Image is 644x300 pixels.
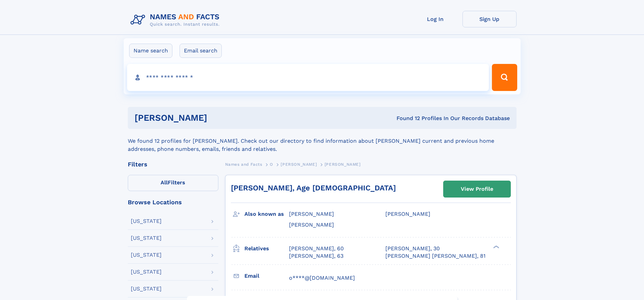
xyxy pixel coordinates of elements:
h3: Also known as [244,208,289,220]
div: [US_STATE] [131,235,162,241]
a: [PERSON_NAME], 30 [385,245,440,252]
span: [PERSON_NAME] [281,162,317,167]
span: [PERSON_NAME] [289,211,334,217]
div: View Profile [461,181,493,197]
span: All [161,179,168,186]
div: Filters [128,161,218,167]
span: [PERSON_NAME] [385,211,430,217]
h3: Email [244,270,289,282]
div: ❯ [492,245,500,249]
a: [PERSON_NAME], 60 [289,245,344,252]
span: [PERSON_NAME] [289,222,334,228]
a: O [270,160,273,168]
label: Name search [129,44,172,58]
label: Filters [128,175,218,191]
button: Search Button [492,64,517,91]
h3: Relatives [244,243,289,254]
a: [PERSON_NAME], 63 [289,252,343,260]
a: View Profile [444,181,510,197]
label: Email search [180,44,222,58]
div: [US_STATE] [131,269,162,275]
div: Browse Locations [128,199,218,205]
a: Names and Facts [225,160,262,168]
a: Log In [408,11,462,27]
input: search input [127,64,489,91]
span: O [270,162,273,167]
a: [PERSON_NAME] [281,160,317,168]
div: Found 12 Profiles In Our Records Database [302,115,510,122]
div: [US_STATE] [131,218,162,224]
a: [PERSON_NAME], Age [DEMOGRAPHIC_DATA] [231,184,396,192]
img: Logo Names and Facts [128,11,225,29]
div: [US_STATE] [131,252,162,258]
span: [PERSON_NAME] [325,162,361,167]
h1: [PERSON_NAME] [135,114,302,122]
a: [PERSON_NAME] [PERSON_NAME], 81 [385,252,485,260]
div: [US_STATE] [131,286,162,292]
a: Sign Up [462,11,517,27]
div: We found 12 profiles for [PERSON_NAME]. Check out our directory to find information about [PERSON... [128,129,517,153]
